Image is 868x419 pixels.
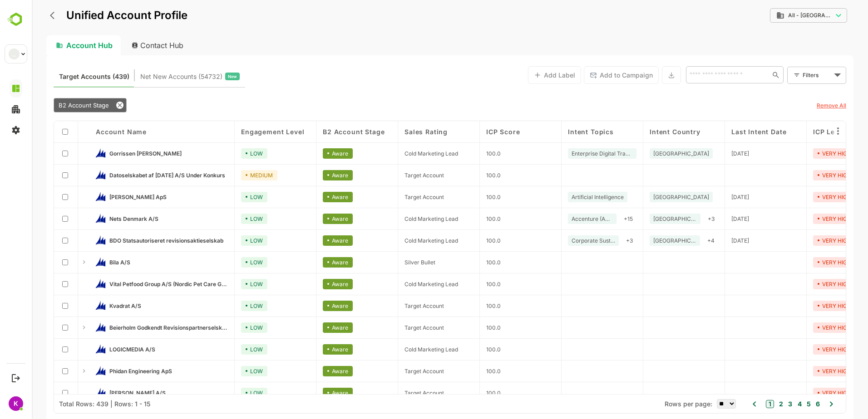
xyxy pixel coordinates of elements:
[700,128,755,136] span: Last Intent Date
[454,324,469,331] span: 100.0
[78,215,127,222] span: Nets Denmark A/S
[209,257,236,268] div: LOW
[209,128,272,136] span: Engagement Level
[373,237,426,244] span: Cold Marketing Lead
[291,322,321,333] div: Aware
[496,66,549,84] button: Add Label
[78,368,140,375] span: Phidan Engineering ApS
[9,49,20,59] div: __
[621,237,665,244] span: Denmark
[454,172,469,179] span: 100.0
[454,150,469,157] span: 100.0
[781,388,824,398] div: VERY HIGH
[781,192,824,202] div: VERY HIGH
[209,388,236,398] div: LOW
[540,237,583,244] span: Corporate Sustainability Reporting Directive
[16,9,30,22] button: back
[540,194,592,200] span: Artificial Intelligence
[196,71,205,83] span: New
[454,368,469,375] span: 100.0
[672,214,686,224] div: + 3
[78,281,196,287] span: Vital Petfood Group A/S (Nordic Pet Care Group)
[734,400,742,408] button: 1
[108,71,208,83] div: Newly surfaced ICP-fit accounts from Intent, Website, LinkedIn, and other engagement signals.
[291,192,321,202] div: Aware
[9,396,23,411] div: K
[22,98,95,112] div: B2 Account Stage
[781,235,824,246] div: VERY HIGH
[781,322,824,333] div: VERY HIGH
[785,102,814,109] u: Remove All
[454,302,469,309] span: 100.0
[78,237,192,244] span: BDO Statsautoriseret revisionsaktieselskab
[588,214,605,224] div: + 15
[540,150,601,157] span: Enterprise Digital Transformation
[552,66,627,84] button: Add to Campaign
[536,128,582,136] span: Intent Topics
[27,71,98,83] span: Known accounts you’ve identified to target - imported from CRM, Offline upload, or promoted from ...
[540,215,581,222] span: Accenture (ACN)
[373,368,412,375] span: Target Account
[35,10,156,21] p: Unified Account Profile
[781,279,824,289] div: VERY HIGH
[633,400,681,408] span: Rows per page:
[209,214,236,224] div: LOW
[454,346,469,353] span: 100.0
[209,344,236,355] div: LOW
[373,215,426,222] span: Cold Marketing Lead
[781,128,814,136] span: ICP Level
[454,194,469,200] span: 100.0
[781,148,824,159] div: VERY HIGH
[78,346,123,353] span: LOGICMEDIA A/S
[754,399,760,409] button: 3
[781,257,824,268] div: VERY HIGH
[738,7,815,24] div: All - [GEOGRAPHIC_DATA]
[621,150,677,157] span: Denmark
[454,128,488,136] span: ICP Score
[209,322,236,333] div: LOW
[782,399,788,409] button: 6
[291,170,321,180] div: Aware
[591,235,605,246] div: + 3
[621,194,677,200] span: Spain
[454,390,469,396] span: 100.0
[27,400,118,408] div: Total Rows: 439 | Rows: 1 - 15
[209,235,236,246] div: LOW
[373,150,426,157] span: Cold Marketing Lead
[291,344,321,355] div: Aware
[291,388,321,398] div: Aware
[781,344,824,355] div: VERY HIGH
[291,148,321,159] div: Aware
[291,214,321,224] div: Aware
[373,324,412,331] span: Target Account
[373,172,412,179] span: Target Account
[756,12,801,19] span: All - [GEOGRAPHIC_DATA]
[700,215,717,222] span: 2025-08-25
[700,237,717,244] span: 2025-08-25
[209,192,236,202] div: LOW
[618,128,669,136] span: Intent Country
[373,128,416,136] span: Sales Rating
[209,279,236,289] div: LOW
[700,194,717,200] span: 2025-08-18
[78,302,109,309] span: Kvadrat A/S
[745,399,751,409] button: 2
[291,128,353,136] span: B2 Account Stage
[209,170,246,180] div: MEDIUM
[10,372,22,384] button: Logout
[373,390,412,396] span: Target Account
[454,259,469,266] span: 100.0
[781,301,824,311] div: VERY HIGH
[454,281,469,287] span: 100.0
[373,302,412,309] span: Target Account
[781,366,824,376] div: VERY HIGH
[373,281,426,287] span: Cold Marketing Lead
[291,301,321,311] div: Aware
[764,399,770,409] button: 4
[15,35,89,55] div: Account Hub
[78,172,193,179] span: Datoselskabet af 1. April 2000 A/S Under Konkurs
[78,390,134,396] span: Max Fodgaard A/S
[454,215,469,222] span: 100.0
[291,366,321,376] div: Aware
[672,235,686,246] div: + 4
